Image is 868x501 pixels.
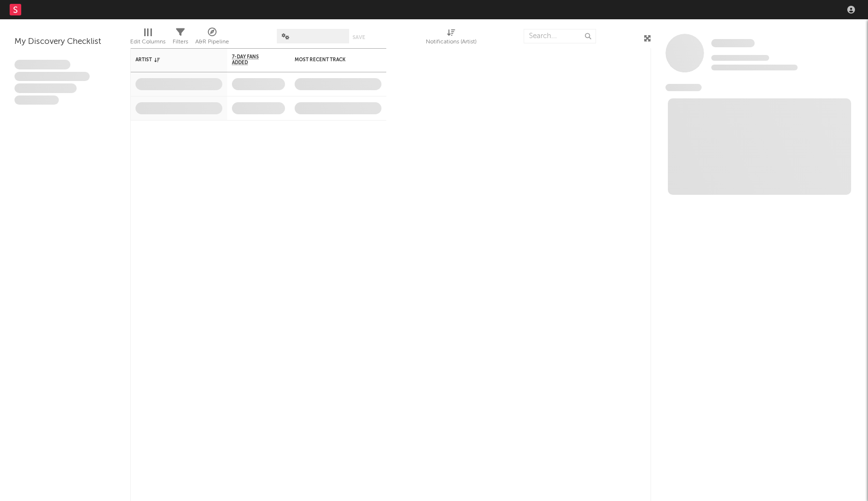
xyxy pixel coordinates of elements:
div: Most Recent Track [295,57,367,63]
div: Notifications (Artist) [426,24,476,52]
div: Edit Columns [130,36,165,48]
span: Integer aliquet in purus et [14,72,90,81]
div: A&R Pipeline [195,36,229,48]
span: Praesent ac interdum [14,83,77,93]
span: News Feed [665,84,702,91]
div: Edit Columns [130,24,165,52]
div: Filters [173,24,188,52]
span: 0 fans last week [711,65,798,70]
span: Some Artist [711,39,755,47]
div: Artist [136,57,208,63]
div: Filters [173,36,188,48]
div: A&R Pipeline [195,24,229,52]
span: Lorem ipsum dolor [14,60,70,69]
input: Search... [524,29,596,43]
button: Save [353,35,365,40]
span: Tracking Since: [DATE] [711,55,769,61]
a: Some Artist [711,39,755,48]
div: Notifications (Artist) [426,36,476,48]
div: My Discovery Checklist [14,36,116,48]
span: 7-Day Fans Added [232,54,271,66]
span: Aliquam viverra [14,95,59,105]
